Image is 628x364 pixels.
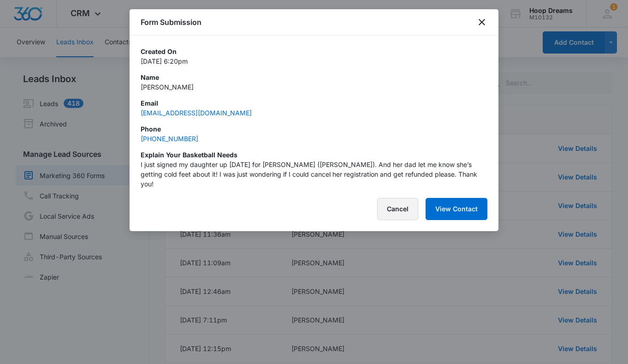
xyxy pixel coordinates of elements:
[426,198,487,220] button: View Contact
[141,150,487,160] p: Explain your basketball needs
[476,17,487,28] button: close
[141,47,487,56] p: Created On
[141,98,487,108] p: Email
[141,17,201,28] h1: Form Submission
[141,109,252,117] a: [EMAIL_ADDRESS][DOMAIN_NAME]
[141,135,198,143] a: [PHONE_NUMBER]
[141,82,487,92] p: [PERSON_NAME]
[141,124,487,134] p: Phone
[377,198,418,220] button: Cancel
[141,72,487,82] p: Name
[141,160,487,189] p: I just signed my daughter up [DATE] for [PERSON_NAME] ([PERSON_NAME]). And her dad let me know sh...
[141,56,487,66] p: [DATE] 6:20pm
